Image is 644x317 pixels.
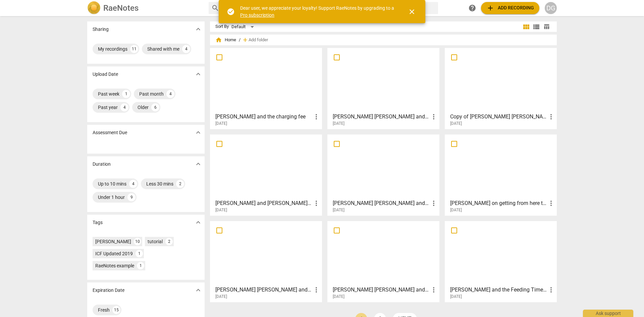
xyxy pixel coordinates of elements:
[93,26,109,33] p: Sharing
[330,223,437,299] a: [PERSON_NAME] [PERSON_NAME] and the crackling voice[DATE]
[450,207,462,213] span: [DATE]
[93,287,124,294] p: Expiration Date
[333,121,344,126] span: [DATE]
[182,45,190,53] div: 4
[215,37,222,43] span: home
[333,207,344,213] span: [DATE]
[468,4,476,12] span: help
[212,223,320,299] a: [PERSON_NAME] [PERSON_NAME] and the Vacation Stuck[DATE]
[146,180,173,187] div: Less 30 mins
[194,128,202,137] span: expand_more
[98,307,110,313] div: Fresh
[194,160,202,168] span: expand_more
[312,286,320,294] span: more_vert
[139,91,164,97] div: Past month
[430,113,438,121] span: more_vert
[194,25,202,33] span: expand_more
[193,69,203,79] button: Show more
[545,2,557,14] button: DG
[215,121,227,126] span: [DATE]
[148,238,163,245] div: tutorial
[583,310,633,317] div: Ask support
[333,286,430,294] h3: Marie Louise and the crackling voice
[239,38,240,43] span: /
[215,199,312,207] h3: DG McCullough and Tese Mascari on getting from here to there
[98,194,125,201] div: Under 1 hour
[136,250,143,257] div: 1
[151,103,159,111] div: 6
[215,113,312,121] h3: Jill and the charging fee
[215,294,227,300] span: [DATE]
[215,24,229,29] div: Sort By
[447,223,554,299] a: [PERSON_NAME] and the Feeding Time at the Zoo[DATE]
[450,199,547,207] h3: Tese Mascari on getting from here to there
[333,199,430,207] h3: Marie Louise and the Blank Page MCC contender
[330,50,437,126] a: [PERSON_NAME] [PERSON_NAME] and taking fear to fearlessness through creativity[DATE]
[450,294,462,300] span: [DATE]
[330,137,437,213] a: [PERSON_NAME] [PERSON_NAME] and the Blank Page MCC contender[DATE]
[242,37,249,43] span: add
[240,12,274,18] a: Pro subscription
[87,1,101,15] img: Logo
[93,71,118,78] p: Upload Date
[98,104,118,111] div: Past year
[333,113,430,121] h3: Marie Louise and taking fear to fearlessness through creativity
[93,161,111,168] p: Duration
[231,21,256,32] div: Default
[486,4,534,12] span: Add recording
[122,90,130,98] div: 1
[481,2,539,14] button: Upload
[547,113,555,121] span: more_vert
[547,286,555,294] span: more_vert
[240,5,396,18] div: Dear user, we appreciate your loyalty! Support RaeNotes by upgrading to a
[249,38,268,43] span: Add folder
[134,238,141,245] div: 10
[95,238,131,245] div: [PERSON_NAME]
[193,285,203,295] button: Show more
[521,22,531,32] button: Tile view
[212,137,320,213] a: [PERSON_NAME] and [PERSON_NAME] on getting from here to there[DATE]
[450,113,547,121] h3: Copy of Marie Louise and the Blank Page MCC contender
[215,37,236,43] span: Home
[312,113,320,121] span: more_vert
[466,2,478,14] a: Help
[312,199,320,207] span: more_vert
[541,22,551,32] button: Table view
[547,199,555,207] span: more_vert
[522,23,530,31] span: view_module
[408,8,416,16] span: close
[95,250,133,257] div: ICF Updated 2019
[193,217,203,227] button: Show more
[193,159,203,169] button: Show more
[166,90,174,98] div: 4
[165,238,173,245] div: 2
[227,8,235,16] span: check_circle
[87,1,203,15] a: LogoRaeNotes
[447,50,554,126] a: Copy of [PERSON_NAME] [PERSON_NAME] and the Blank Page MCC contender[DATE]
[430,199,438,207] span: more_vert
[404,4,420,20] button: Close
[447,137,554,213] a: [PERSON_NAME] on getting from here to there[DATE]
[130,45,138,53] div: 11
[450,121,462,126] span: [DATE]
[333,294,344,300] span: [DATE]
[532,23,540,31] span: view_list
[211,4,219,12] span: search
[93,219,103,226] p: Tags
[93,129,127,136] p: Assessment Due
[194,286,202,294] span: expand_more
[147,46,179,52] div: Shared with me
[193,24,203,34] button: Show more
[450,286,547,294] h3: Rachael and the Feeding Time at the Zoo
[194,218,202,226] span: expand_more
[193,127,203,138] button: Show more
[98,180,126,187] div: Up to 10 mins
[194,70,202,78] span: expand_more
[129,180,137,188] div: 4
[103,3,139,13] h2: RaeNotes
[127,193,136,201] div: 9
[176,180,184,188] div: 2
[120,103,128,111] div: 4
[215,207,227,213] span: [DATE]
